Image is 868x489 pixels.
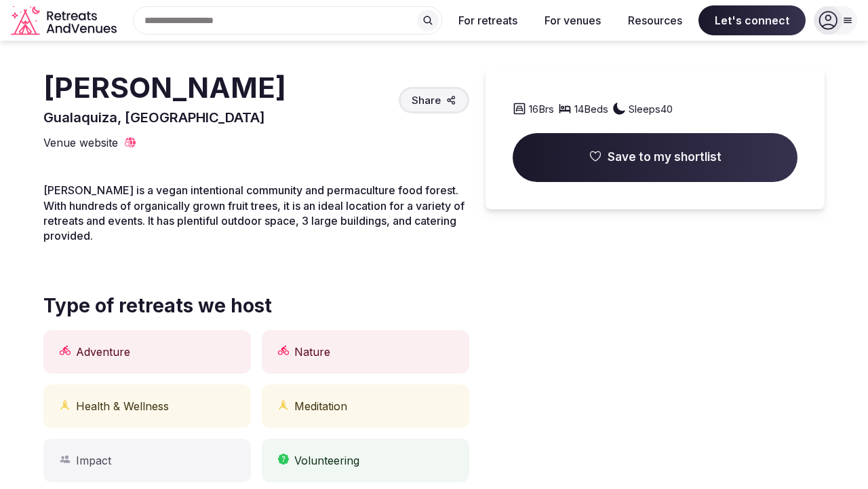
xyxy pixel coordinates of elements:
a: Visit the homepage [11,5,119,36]
span: Share [412,93,441,107]
button: For retreats [448,5,528,35]
span: Save to my shortlist [608,149,722,166]
a: Venue website [43,135,137,150]
span: Let's connect [698,5,806,35]
span: [PERSON_NAME] is a vegan intentional community and permaculture food forest. With hundreds of org... [43,183,465,242]
span: 16 Brs [529,102,554,116]
span: 14 Beds [574,102,608,116]
h2: [PERSON_NAME] [43,68,286,108]
span: Type of retreats we host [43,293,272,319]
svg: Retreats and Venues company logo [11,5,119,36]
span: Venue website [43,135,118,150]
button: Share [399,87,469,113]
button: For venues [534,5,612,35]
span: Sleeps 40 [629,102,673,116]
button: Resources [617,5,693,35]
span: Gualaquiza, [GEOGRAPHIC_DATA] [43,109,265,126]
